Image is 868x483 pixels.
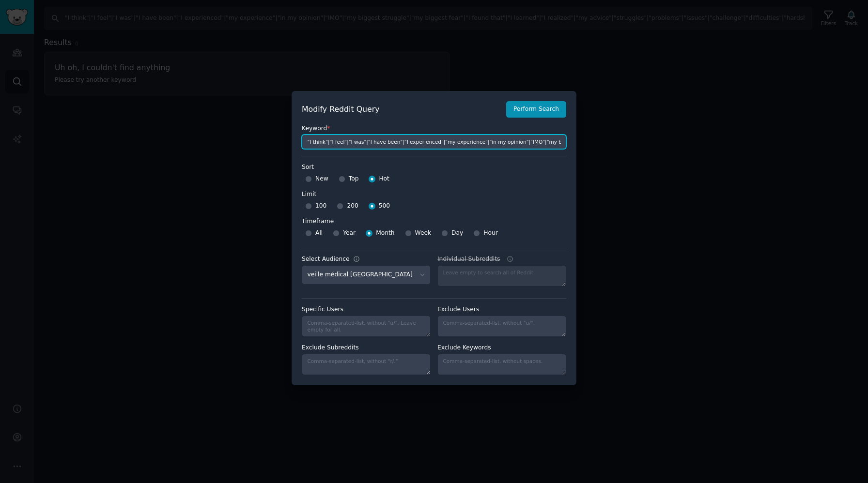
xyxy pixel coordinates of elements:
span: Year [343,229,356,238]
span: New [315,175,328,183]
button: Perform Search [506,101,566,118]
label: Exclude Users [437,305,566,314]
span: Top [349,175,359,183]
span: Day [451,229,463,238]
label: Timeframe [302,214,566,226]
span: Hour [483,229,498,238]
label: Keyword [302,124,566,133]
label: Exclude Keywords [437,344,566,352]
label: Exclude Subreddits [302,344,431,352]
h2: Modify Reddit Query [302,104,501,116]
span: All [315,229,323,238]
label: Individual Subreddits [437,255,566,264]
span: 100 [315,202,326,211]
span: 500 [379,202,390,211]
span: Week [415,229,432,238]
div: Limit [302,190,316,199]
span: Month [376,229,394,238]
label: Sort [302,163,566,172]
input: Keyword to search on Reddit [302,135,566,149]
label: Specific Users [302,305,431,314]
span: 200 [347,202,358,211]
span: Hot [379,175,389,183]
div: Select Audience [302,255,350,264]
